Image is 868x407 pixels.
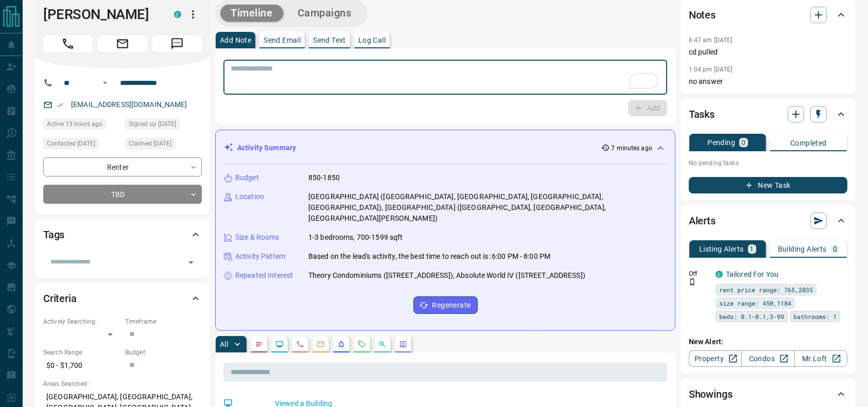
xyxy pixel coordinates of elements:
[231,64,660,91] textarea: To enrich screen reader interactions, please activate Accessibility in Grammarly extension settings
[689,7,716,23] h2: Notes
[287,5,362,22] button: Campaigns
[235,232,280,243] p: Size & Rooms
[296,340,304,348] svg: Calls
[57,101,64,109] svg: Email Verified
[317,340,325,348] svg: Emails
[125,138,202,152] div: Mon Aug 11 2025
[308,191,667,224] p: [GEOGRAPHIC_DATA] ([GEOGRAPHIC_DATA], [GEOGRAPHIC_DATA], [GEOGRAPHIC_DATA], [GEOGRAPHIC_DATA]), [...
[43,36,93,52] span: Call
[689,208,847,233] div: Alerts
[689,47,847,58] p: cd pulled
[689,177,847,193] button: New Task
[778,245,827,253] p: Building Alerts
[719,311,784,322] span: beds: 0.1-0.1,3-99
[337,340,345,348] svg: Listing Alerts
[43,6,159,23] h1: [PERSON_NAME]
[235,270,293,281] p: Repeated Interest
[358,340,366,348] svg: Requests
[220,37,251,44] p: Add Note
[255,340,263,348] svg: Notes
[716,271,723,278] div: condos.ca
[689,76,847,87] p: no answer
[125,118,202,133] div: Thu Aug 29 2024
[689,37,733,44] p: 6:47 am [DATE]
[750,245,754,253] p: 1
[224,138,667,157] div: Activity Summary7 minutes ago
[689,350,742,367] a: Property
[43,222,202,247] div: Tags
[308,251,550,262] p: Based on the lead's activity, the best time to reach out is: 6:00 PM - 8:00 PM
[152,36,202,52] span: Message
[313,37,346,44] p: Send Text
[707,139,735,146] p: Pending
[47,138,95,149] span: Contacted [DATE]
[275,340,284,348] svg: Lead Browsing Activity
[689,386,733,402] h2: Showings
[793,311,837,322] span: bathrooms: 1
[308,232,403,243] p: 1-3 bedrooms, 700-1599 sqft
[264,37,301,44] p: Send Email
[220,341,228,348] p: All
[235,191,264,202] p: Location
[308,172,340,183] p: 850-1850
[43,348,120,357] p: Search Range:
[689,3,847,27] div: Notes
[125,317,202,326] p: Timeframe:
[689,269,709,278] p: Off
[43,317,120,326] p: Actively Searching:
[741,139,745,146] p: 0
[308,270,585,281] p: Theory Condominiums ([STREET_ADDRESS]), Absolute World IV ([STREET_ADDRESS])
[413,296,478,314] button: Regenerate
[43,157,202,176] div: Renter
[833,245,837,253] p: 0
[399,340,407,348] svg: Agent Actions
[235,172,259,183] p: Budget
[719,285,813,295] span: rent price range: 765,2035
[689,382,847,406] div: Showings
[43,138,120,152] div: Mon Aug 11 2025
[719,298,791,308] span: size range: 450,1184
[43,226,64,243] h2: Tags
[689,155,847,171] p: No pending tasks
[358,37,386,44] p: Log Call
[689,278,696,286] svg: Push Notification Only
[43,118,120,133] div: Mon Aug 11 2025
[47,119,102,129] span: Active 13 hours ago
[43,185,202,204] div: TBD
[98,36,147,52] span: Email
[378,340,387,348] svg: Opportunities
[220,5,283,22] button: Timeline
[689,337,847,347] p: New Alert:
[129,138,171,149] span: Claimed [DATE]
[129,119,176,129] span: Signed up [DATE]
[125,348,202,357] p: Budget:
[184,255,198,270] button: Open
[794,350,847,367] a: Mr.Loft
[689,106,715,122] h2: Tasks
[790,139,827,147] p: Completed
[726,270,778,278] a: Tailored For You
[174,11,181,18] div: condos.ca
[43,357,120,374] p: $0 - $1,700
[43,286,202,311] div: Criteria
[689,102,847,127] div: Tasks
[237,143,296,153] p: Activity Summary
[99,77,111,89] button: Open
[71,100,187,109] a: [EMAIL_ADDRESS][DOMAIN_NAME]
[699,245,744,253] p: Listing Alerts
[43,290,77,307] h2: Criteria
[612,144,652,153] p: 7 minutes ago
[741,350,794,367] a: Condos
[689,213,716,229] h2: Alerts
[235,251,286,262] p: Activity Pattern
[689,66,733,73] p: 1:04 pm [DATE]
[43,379,202,388] p: Areas Searched:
